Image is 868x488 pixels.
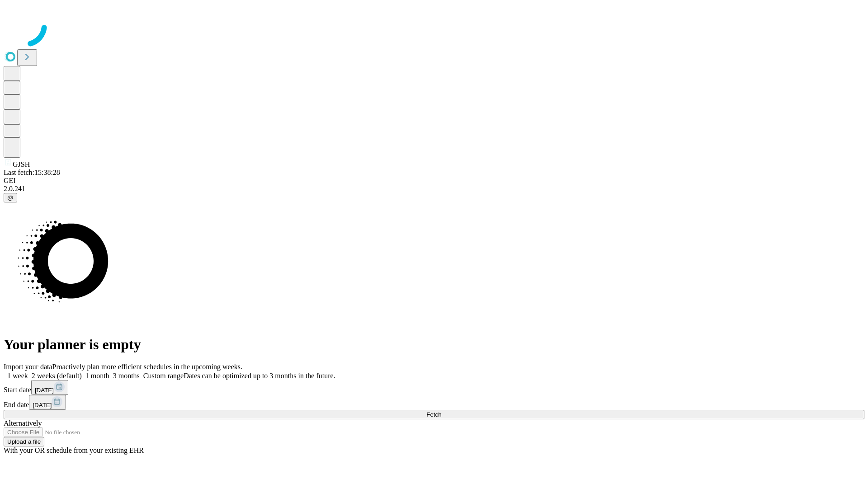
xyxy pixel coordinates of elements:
[4,336,864,353] h1: Your planner is empty
[4,395,864,410] div: End date
[32,372,82,380] span: 2 weeks (default)
[4,410,864,419] button: Fetch
[31,380,68,395] button: [DATE]
[13,160,30,168] span: GJSH
[7,372,28,380] span: 1 week
[113,372,140,380] span: 3 months
[85,372,109,380] span: 1 month
[7,194,14,201] span: @
[4,185,864,193] div: 2.0.241
[29,395,66,410] button: [DATE]
[184,372,335,380] span: Dates can be optimized up to 3 months in the future.
[4,193,17,202] button: @
[35,387,54,394] span: [DATE]
[426,411,441,418] span: Fetch
[4,177,864,185] div: GEI
[33,402,52,408] span: [DATE]
[4,437,44,446] button: Upload a file
[4,446,144,454] span: With your OR schedule from your existing EHR
[4,169,60,176] span: Last fetch: 15:38:28
[4,363,52,371] span: Import your data
[143,372,184,380] span: Custom range
[4,380,864,395] div: Start date
[4,419,42,427] span: Alternatively
[52,363,242,371] span: Proactively plan more efficient schedules in the upcoming weeks.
